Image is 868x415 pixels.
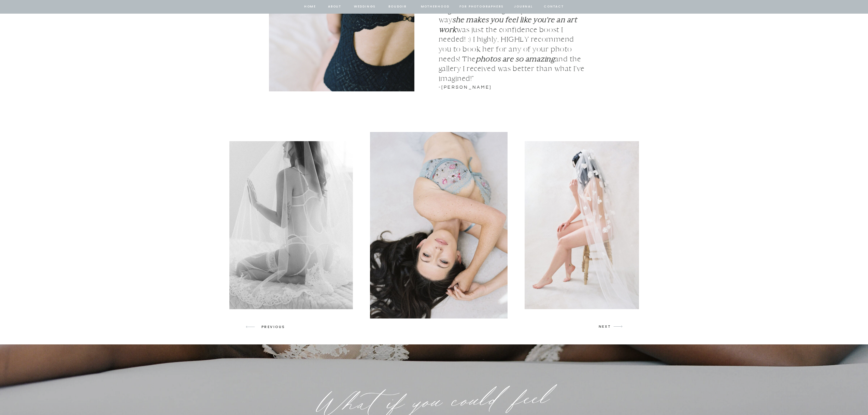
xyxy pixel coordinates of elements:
[421,4,449,10] a: Motherhood
[525,141,648,309] img: nude woman sits on a stool and holds onto a white floral applique veil photographed by seattle bo...
[304,4,317,10] a: home
[543,4,565,10] a: contact
[388,4,408,10] a: BOUDOIR
[353,4,376,10] a: Weddings
[370,132,508,318] img: Woman looks at camera while lying on the floor in floral lingerie a portrait taken by seattle bou...
[328,4,342,10] a: about
[513,4,534,10] a: journal
[261,324,288,330] p: PREVIOUS
[599,324,612,330] p: NEXT
[439,15,577,34] b: she makes you feel like you're an art work
[227,141,353,309] img: black and white photo of woman under bridal veil in a white lingerie set moves hand out in seattl...
[459,4,504,10] a: for photographers
[439,84,518,92] h3: -[PERSON_NAME]
[476,55,555,63] b: photos are so amazing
